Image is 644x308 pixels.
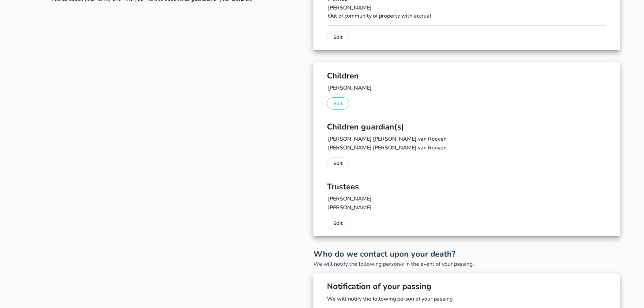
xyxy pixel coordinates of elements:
button: Edit [327,157,349,169]
p: Edit [333,159,343,167]
button: Edit [327,31,349,43]
button: Edit [327,97,349,110]
p: [PERSON_NAME] [328,4,606,12]
h2: Trustees [327,181,606,193]
h2: Children guardian(s) [327,121,606,133]
p: [PERSON_NAME] [PERSON_NAME] van Rooyen [328,144,606,152]
p: Edit [333,219,343,227]
button: Edit [327,217,349,229]
p: We will notify the following person of your passing [327,295,606,303]
p: Edit [333,33,343,41]
p: [PERSON_NAME] [328,204,606,212]
p: We will notify the following person/s in the event of your passing. [313,260,620,268]
h2: Children [327,70,606,82]
p: [PERSON_NAME] [328,195,606,203]
p: [PERSON_NAME] [328,84,606,92]
p: [PERSON_NAME] [PERSON_NAME] van Rooyen [328,135,606,143]
h2: Who do we contact upon your death? [313,248,620,260]
p: Edit [333,99,343,108]
p: Out of community of property with accrual [328,12,606,20]
h2: Notification of your passing [327,280,431,292]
